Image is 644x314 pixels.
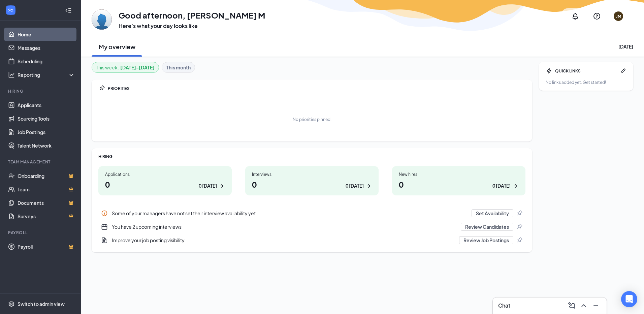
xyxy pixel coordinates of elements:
[616,13,621,19] div: JM
[112,237,455,244] div: Improve your job posting visibility
[516,223,523,230] svg: Pin
[18,196,75,210] a: DocumentsCrown
[492,182,511,189] div: 0 [DATE]
[8,159,74,165] div: Team Management
[571,12,579,20] svg: Notifications
[18,210,75,223] a: SurveysCrown
[293,117,331,122] div: No priorities pinned.
[98,85,105,92] svg: Pin
[18,55,75,68] a: Scheduling
[8,230,74,235] div: Payroll
[119,22,265,30] h3: Here’s what your day looks like
[166,64,191,71] b: This month
[18,125,75,139] a: Job Postings
[98,220,525,233] div: You have 2 upcoming interviews
[621,291,637,307] div: Open Intercom Messenger
[18,98,75,112] a: Applicants
[108,86,525,91] div: PRIORITIES
[98,233,525,247] div: Improve your job posting visibility
[399,171,519,177] div: New hires
[199,182,217,189] div: 0 [DATE]
[245,166,379,195] a: Interviews00 [DATE]ArrowRight
[105,179,225,190] h1: 0
[618,43,633,50] div: [DATE]
[18,169,75,183] a: OnboardingCrown
[252,179,372,190] h1: 0
[92,9,112,30] img: Jason Miller M
[566,300,577,311] button: ComposeMessage
[18,41,75,55] a: Messages
[399,179,519,190] h1: 0
[119,9,265,21] h1: Good afternoon, [PERSON_NAME] M
[8,88,74,94] div: Hiring
[112,210,468,217] div: Some of your managers have not set their interview availability yet
[8,71,15,78] svg: Analysis
[365,183,372,189] svg: ArrowRight
[592,302,600,310] svg: Minimize
[392,166,525,195] a: New hires00 [DATE]ArrowRight
[578,300,589,311] button: ChevronUp
[498,302,510,309] h3: Chat
[8,301,15,307] svg: Settings
[555,68,617,74] div: QUICK LINKS
[459,236,513,244] button: Review Job Postings
[18,240,75,253] a: PayrollCrown
[18,301,65,307] div: Switch to admin view
[218,183,225,189] svg: ArrowRight
[98,233,525,247] a: DocumentAddImprove your job posting visibilityReview Job PostingsPin
[65,7,72,14] svg: Collapse
[105,171,225,177] div: Applications
[546,80,626,85] div: No links added yet. Get started!
[252,171,372,177] div: Interviews
[512,183,519,189] svg: ArrowRight
[7,7,14,13] svg: WorkstreamLogo
[18,183,75,196] a: TeamCrown
[472,209,513,217] button: Set Availability
[98,207,525,220] a: InfoSome of your managers have not set their interview availability yetSet AvailabilityPin
[593,12,601,20] svg: QuestionInfo
[346,182,364,189] div: 0 [DATE]
[98,220,525,233] a: CalendarNewYou have 2 upcoming interviewsReview CandidatesPin
[96,64,155,71] div: This week :
[18,71,75,78] div: Reporting
[120,64,155,71] b: [DATE] - [DATE]
[461,223,513,231] button: Review Candidates
[18,112,75,125] a: Sourcing Tools
[620,67,626,74] svg: Pen
[18,28,75,41] a: Home
[112,223,457,230] div: You have 2 upcoming interviews
[18,139,75,152] a: Talent Network
[590,300,601,311] button: Minimize
[580,302,588,310] svg: ChevronUp
[101,237,108,244] svg: DocumentAdd
[98,166,232,195] a: Applications00 [DATE]ArrowRight
[98,154,525,159] div: HIRING
[98,207,525,220] div: Some of your managers have not set their interview availability yet
[101,223,108,230] svg: CalendarNew
[101,210,108,217] svg: Info
[546,67,552,74] svg: Bolt
[516,210,523,217] svg: Pin
[568,302,576,310] svg: ComposeMessage
[516,237,523,244] svg: Pin
[99,42,135,51] h2: My overview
